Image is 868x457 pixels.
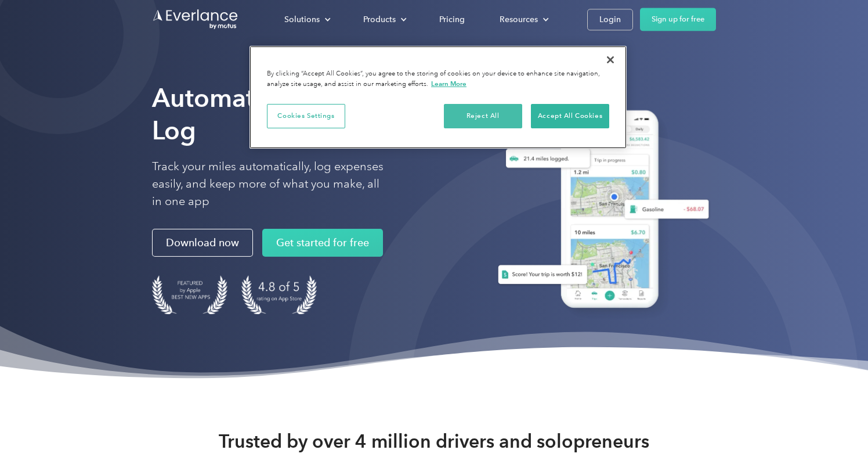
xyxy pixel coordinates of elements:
[267,69,609,89] div: By clicking “Accept All Cookies”, you agree to the storing of cookies on your device to enhance s...
[363,12,396,27] div: Products
[249,46,627,149] div: Cookie banner
[428,9,476,30] a: Pricing
[531,104,609,128] button: Accept All Cookies
[352,9,416,30] div: Products
[431,80,466,88] a: More information about your privacy, opens in a new tab
[500,12,538,27] div: Resources
[219,430,649,453] strong: Trusted by over 4 million drivers and solopreneurs
[284,12,320,27] div: Solutions
[640,8,716,31] a: Sign up for free
[152,229,253,257] a: Download now
[488,9,558,30] div: Resources
[152,158,384,210] p: Track your miles automatically, log expenses easily, and keep more of what you make, all in one app
[587,9,633,30] a: Login
[152,82,431,146] strong: Automate Your Mileage Log
[249,46,627,149] div: Privacy
[439,12,465,27] div: Pricing
[598,47,623,73] button: Close
[241,275,317,314] img: 4.9 out of 5 stars on the app store
[267,104,345,128] button: Cookies Settings
[152,8,239,30] a: Go to homepage
[262,229,383,257] a: Get started for free
[599,12,621,27] div: Login
[444,104,522,128] button: Reject All
[273,9,340,30] div: Solutions
[152,275,227,314] img: Badge for Featured by Apple Best New Apps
